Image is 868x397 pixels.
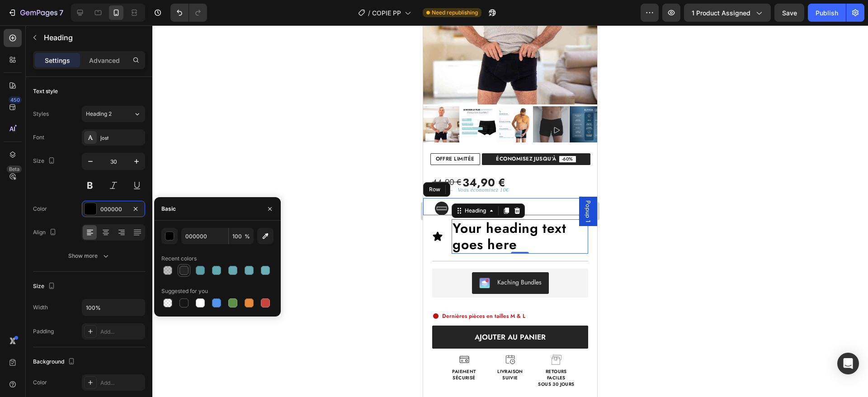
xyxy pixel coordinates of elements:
[33,356,77,368] div: Background
[161,287,208,295] div: Suggested for you
[368,8,370,18] span: /
[684,4,771,22] button: 1 product assigned
[161,205,176,213] div: Basic
[100,328,143,336] div: Add...
[33,110,49,118] div: Styles
[33,227,58,239] div: Align
[170,4,207,22] div: Undo/Redo
[33,87,58,95] div: Text style
[372,8,401,18] span: COPIE PP
[33,280,57,293] div: Size
[100,134,143,142] div: Jost
[33,248,145,264] button: Show more
[432,9,478,17] span: Need republishing
[808,4,846,22] button: Publish
[245,232,250,241] span: %
[7,165,22,173] div: Beta
[692,8,750,18] span: 1 product assigned
[33,327,54,336] div: Padding
[816,8,838,18] div: Publish
[161,255,197,263] div: Recent colors
[9,96,22,104] div: 450
[33,303,48,312] div: Width
[33,205,47,213] div: Color
[4,4,67,22] button: 7
[33,133,44,142] div: Font
[100,379,143,387] div: Add...
[837,353,859,374] div: Open Intercom Messenger
[89,56,120,65] p: Advanced
[33,155,57,167] div: Size
[774,4,804,22] button: Save
[33,378,47,387] div: Color
[82,106,145,122] button: Heading 2
[44,32,142,43] p: Heading
[423,25,597,397] iframe: Design area
[100,205,127,213] div: 000000
[68,251,110,260] div: Show more
[86,110,112,118] span: Heading 2
[59,7,63,18] p: 7
[45,56,70,65] p: Settings
[782,9,797,17] span: Save
[82,299,145,316] input: Auto
[181,228,228,244] input: Eg: FFFFFF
